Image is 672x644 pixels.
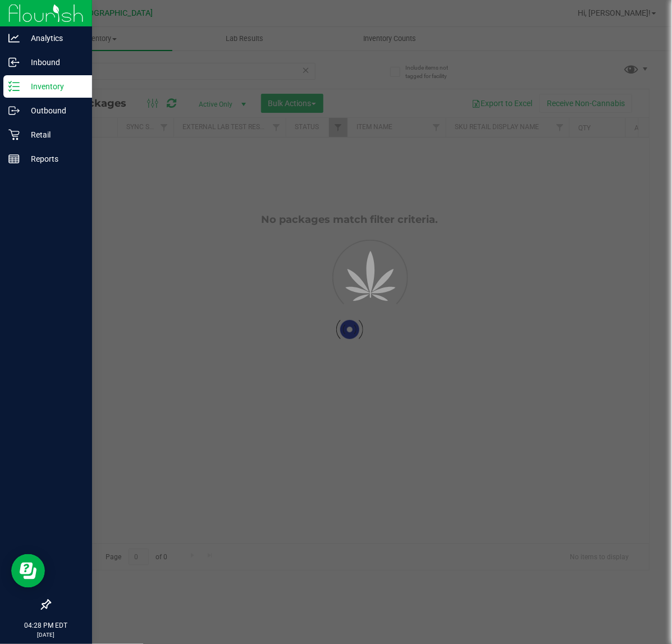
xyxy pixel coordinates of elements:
[20,104,87,117] p: Outbound
[8,57,20,68] inline-svg: Inbound
[20,31,87,45] p: Analytics
[8,129,20,140] inline-svg: Retail
[8,153,20,165] inline-svg: Reports
[5,631,87,639] p: [DATE]
[20,152,87,166] p: Reports
[5,620,87,631] p: 04:28 PM EDT
[8,33,20,44] inline-svg: Analytics
[20,80,87,93] p: Inventory
[11,554,45,588] iframe: Resource center
[8,105,20,116] inline-svg: Outbound
[20,56,87,69] p: Inbound
[8,81,20,92] inline-svg: Inventory
[20,128,87,141] p: Retail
